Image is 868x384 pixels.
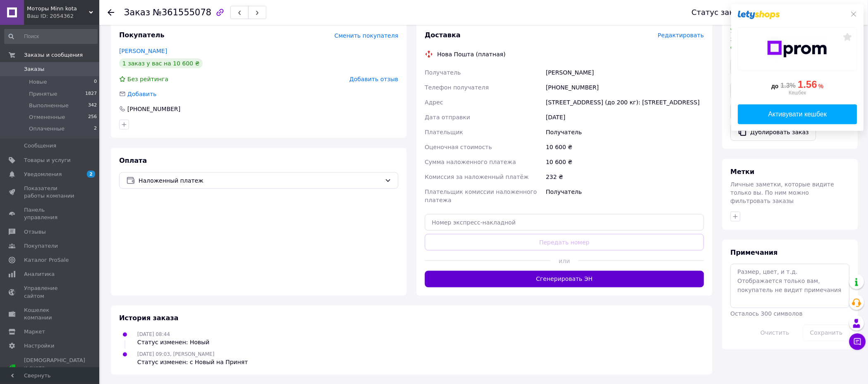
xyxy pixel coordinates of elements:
span: Выполненные [29,102,69,109]
input: Поиск [4,29,98,44]
div: [DATE] [544,110,706,125]
span: Добавить [127,91,156,97]
span: Дата отправки [425,114,470,121]
span: Отзывы [24,228,46,236]
span: Уведомления [24,171,62,178]
span: Принятые [29,90,58,98]
span: 342 [88,102,97,109]
span: Отмененные [29,114,65,121]
div: Статус заказа [692,8,747,17]
span: Без рейтинга [127,76,168,82]
button: Чат с покупателем [849,333,866,350]
div: Получатель [544,125,706,140]
div: Ваш ID: 2054362 [27,12,99,20]
span: Адрес [425,99,443,106]
span: 1827 [85,90,97,98]
div: Статус изменен: с Новый на Принят [137,358,248,367]
span: или [551,257,579,265]
span: [DATE] 09:03, [PERSON_NAME] [137,352,214,357]
input: Номер экспресс-накладной [425,214,704,231]
span: Оплата [119,157,147,164]
span: Управление сайтом [24,285,77,299]
span: Сумма наложенного платежа [425,159,516,165]
span: Получатель [425,69,461,76]
div: Вернуться назад [108,8,114,17]
div: [PHONE_NUMBER] [544,80,706,95]
span: Добавить отзыв [350,76,398,82]
span: Настройки [24,342,54,350]
span: Наложенный платеж [139,176,381,185]
span: Панель управления [24,206,77,221]
span: Редактировать [658,32,704,39]
a: [PERSON_NAME] [119,48,167,54]
span: 2 [87,171,95,178]
button: Сгенерировать ЭН [425,271,704,287]
div: [PERSON_NAME] [544,65,706,80]
a: Печать PDF [731,103,792,120]
span: Оплаченные [29,125,65,133]
span: 0 [94,78,97,86]
span: Плательщик комиссии наложенного платежа [425,188,537,203]
span: Доставка [425,31,461,39]
span: Личные заметки, которые видите только вы. По ним можно фильтровать заказы [731,181,834,204]
div: 10 600 ₴ [544,155,706,169]
div: 10 600 ₴ [544,140,706,155]
span: Оценочная стоимость [425,144,492,150]
span: Осталось 300 символов [731,311,803,317]
span: Примечания [731,249,778,256]
span: Сообщения [24,142,56,150]
span: Заказы и сообщения [24,51,83,59]
span: Аналитика [24,270,55,278]
span: Маркет [24,328,45,336]
span: Каталог ProSale [24,256,69,264]
div: Нова Пошта (платная) [435,50,508,58]
span: №361555078 [153,7,211,17]
button: Дублировать заказ [731,123,816,141]
span: Покупатель [119,31,164,39]
span: Показатели работы компании [24,185,77,200]
span: У вас есть 30 дней, чтобы отправить запрос на отзыв покупателю, скопировав ссылку. [731,27,844,51]
span: Новые [29,78,47,86]
span: Заказ [124,7,150,17]
div: Статус изменен: Новый [137,338,209,347]
span: Заказы [24,65,44,73]
span: Комиссия за наложенный платёж [425,174,529,180]
div: 232 ₴ [544,169,706,184]
div: 1 заказ у вас на 10 600 ₴ [119,58,203,68]
span: Метки [731,168,755,176]
span: Кошелек компании [24,307,77,321]
span: Плательщик [425,129,463,135]
span: Товары и услуги [24,157,71,164]
span: [DATE] 08:44 [137,332,170,338]
span: Сменить покупателя [335,32,398,39]
span: 2 [94,125,97,133]
span: [DEMOGRAPHIC_DATA] и счета [24,357,85,379]
span: Покупатели [24,242,58,250]
div: Получатель [544,184,706,208]
span: 256 [88,114,97,121]
span: Телефон получателя [425,84,489,91]
button: Выдать чек [731,58,793,75]
a: Скачать PDF [731,82,796,99]
span: История заказа [119,314,179,322]
span: Моторы Minn kota [27,5,89,12]
div: [STREET_ADDRESS] (до 200 кг): [STREET_ADDRESS] [544,95,706,110]
div: [PHONE_NUMBER] [127,105,181,113]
